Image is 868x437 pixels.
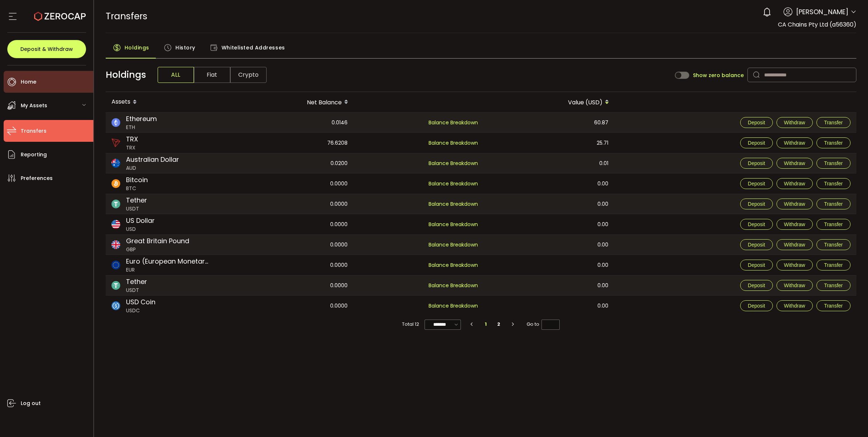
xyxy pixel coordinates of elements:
[816,260,851,270] button: Transfer
[126,246,189,253] span: GBP
[429,241,478,249] span: Balance Breakdown
[824,262,843,268] span: Transfer
[484,235,614,254] div: 0.00
[175,40,195,55] span: History
[111,200,120,208] img: usdt_portfolio.svg
[126,114,157,124] span: Ethereum
[740,158,772,169] button: Deposit
[776,117,813,128] button: Withdraw
[740,239,772,250] button: Deposit
[111,179,120,188] img: btc_portfolio.svg
[784,242,805,248] span: Withdraw
[780,358,868,437] div: 聊天小组件
[106,10,147,23] span: Transfers
[776,280,813,291] button: Withdraw
[824,282,843,288] span: Transfer
[778,20,856,29] span: CA Chains Pty Ltd (a56360)
[824,303,843,309] span: Transfer
[748,201,765,207] span: Deposit
[21,126,46,136] span: Transfers
[776,178,813,189] button: Withdraw
[740,178,772,189] button: Deposit
[224,194,353,214] div: 0.0000
[824,242,843,248] span: Transfer
[784,303,805,309] span: Withdraw
[222,40,285,55] span: Whitelisted Addresses
[776,199,813,209] button: Withdraw
[748,303,765,309] span: Deposit
[126,286,147,294] span: USDT
[484,96,615,108] div: Value (USD)
[429,302,478,310] span: Balance Breakdown
[693,73,744,78] span: Show zero balance
[824,181,843,187] span: Transfer
[479,319,492,329] li: 1
[776,137,813,148] button: Withdraw
[126,297,155,307] span: USD Coin
[126,256,211,266] span: Euro (European Monetary Unit)
[824,201,843,207] span: Transfer
[816,158,851,169] button: Transfer
[125,40,149,55] span: Holdings
[740,117,772,128] button: Deposit
[748,120,765,125] span: Deposit
[111,281,120,290] img: usdt_portfolio.svg
[824,221,843,227] span: Transfer
[784,140,805,146] span: Withdraw
[776,260,813,270] button: Withdraw
[748,242,765,248] span: Deposit
[484,296,614,316] div: 0.00
[429,200,478,208] span: Balance Breakdown
[824,160,843,166] span: Transfer
[816,117,851,128] button: Transfer
[20,47,73,52] span: Deposit & Withdraw
[484,214,614,234] div: 0.00
[126,277,147,286] span: Tether
[429,220,478,229] span: Balance Breakdown
[224,133,353,153] div: 76.6208
[126,266,211,274] span: EUR
[484,153,614,173] div: 0.01
[527,319,560,329] span: Go to
[824,120,843,125] span: Transfer
[748,181,765,187] span: Deposit
[126,155,179,164] span: Australian Dollar
[784,282,805,288] span: Withdraw
[111,139,120,147] img: trx_portfolio.png
[224,276,353,295] div: 0.0000
[126,236,189,246] span: Great Britain Pound
[21,149,47,160] span: Reporting
[126,216,155,225] span: US Dollar
[230,67,267,83] span: Crypto
[224,173,353,194] div: 0.0000
[776,219,813,230] button: Withdraw
[484,173,614,194] div: 0.00
[780,358,868,437] iframe: Chat Widget
[784,120,805,125] span: Withdraw
[126,225,155,233] span: USD
[111,301,120,310] img: usdc_portfolio.svg
[816,280,851,291] button: Transfer
[224,113,353,132] div: 0.0146
[824,140,843,146] span: Transfer
[194,67,230,83] span: Fiat
[740,280,772,291] button: Deposit
[748,140,765,146] span: Deposit
[816,219,851,230] button: Transfer
[126,124,157,131] span: ETH
[111,118,120,127] img: eth_portfolio.svg
[429,261,478,269] span: Balance Breakdown
[748,221,765,227] span: Deposit
[484,194,614,214] div: 0.00
[126,195,147,205] span: Tether
[748,282,765,288] span: Deposit
[816,178,851,189] button: Transfer
[776,300,813,311] button: Withdraw
[224,255,353,275] div: 0.0000
[106,68,146,82] span: Holdings
[429,180,478,188] span: Balance Breakdown
[429,139,478,147] span: Balance Breakdown
[224,153,353,173] div: 0.0200
[111,240,120,249] img: gbp_portfolio.svg
[484,255,614,275] div: 0.00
